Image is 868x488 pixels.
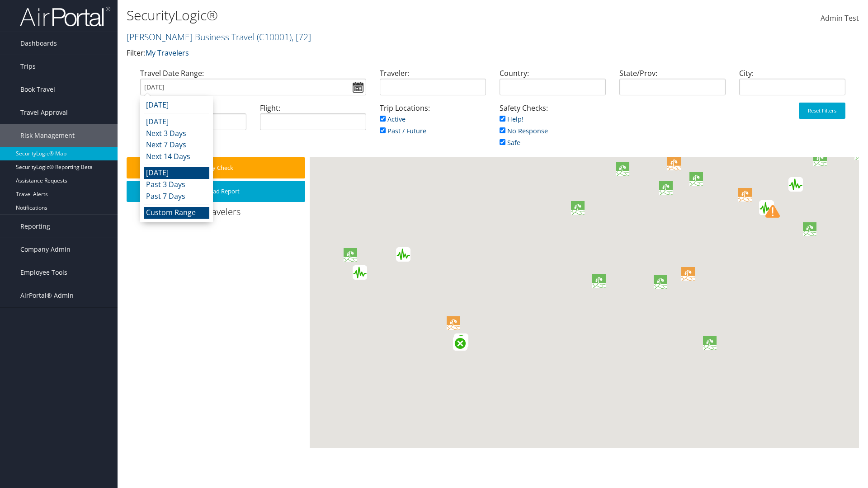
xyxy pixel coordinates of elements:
span: Employee Tools [20,261,67,284]
div: Travel Date Range: [133,68,373,103]
div: Safety Checks: [493,103,613,157]
span: Book Travel [20,78,55,101]
a: [PERSON_NAME] Business Travel [127,31,311,43]
div: City: [732,68,852,103]
p: Filter: [127,47,615,59]
div: Drought is on going in Afghanistan, Armenia, Azerbaijan, China, Iraq, Islamic Republic of Iran, K... [738,188,753,202]
li: Custom Range [144,207,209,219]
div: Drought is on going in The Bahamas, Belize, Cuba, Guatemala, Mexico [344,248,358,263]
div: Country: [493,68,613,103]
div: Drought is on going in China, Kazakhstan, Mongolia, Russia [813,152,828,167]
button: Download Report [127,181,305,202]
span: Risk Management [20,124,75,147]
div: Flight: [253,103,373,137]
span: AirPortal® Admin [20,284,74,307]
a: Active [380,115,406,123]
a: My Travelers [146,48,189,58]
div: Green earthquake alert (Magnitude 4.9M, Depth:48.769km) in Nicaragua 04/09/2025 20:03 UTC, 310 th... [353,265,367,280]
span: Trips [20,55,36,78]
li: [DATE] [144,99,209,111]
li: Next 14 Days [144,151,209,163]
span: ( C10001 ) [257,31,292,43]
a: Help! [500,115,524,123]
h1: SecurityLogic® [127,6,615,25]
div: Green forest fire alert in Brazil [454,333,468,348]
div: Drought is on going in Burkina Faso, Benin, Cote d'Ivoire, Ghana, Nigeria, Togo [592,274,607,289]
li: Past 3 Days [144,179,209,191]
a: Safe [500,138,520,147]
div: 0 Travelers [127,206,310,223]
div: Drought is on going in Ethiopia, Somalia [681,267,696,282]
div: Drought is on going in Algeria, Morocco [571,201,585,216]
a: No Response [500,127,548,135]
a: Admin Test [821,5,859,33]
div: Green earthquake alert (Magnitude 4.5M, Depth:10km) in Afghanistan 04/09/2025 18:28 UTC, 9.4 mill... [759,201,774,215]
div: Drought is on going in Moldova, Russia, Ukraine [667,157,682,171]
span: Admin Test [821,13,859,23]
div: Air/Hotel/Rail: [133,103,253,137]
a: Past / Future [380,127,426,135]
li: [DATE] [144,116,209,128]
div: Drought is on going in Bolivia, Brazil [447,316,461,331]
button: Safety Check [127,157,305,178]
span: Travel Approval [20,101,68,124]
div: Traveler: [373,68,493,103]
span: Company Admin [20,238,71,261]
div: Drought is on going in Georgia, Russia [689,172,704,187]
li: Past 7 Days [144,191,209,202]
div: State/Prov: [613,68,732,103]
li: Next 3 Days [144,128,209,140]
button: Reset Filters [799,103,845,119]
li: Next 7 Days [144,139,209,151]
div: Drought is on going in Democratic Republic of Congo, Central African Republic, Eritrea, Ethiopia,... [654,275,668,290]
div: Drought is on going in Albania, Austria, Bosnia & Herzegovina, Bulgaria, France, Croatia, Hungary... [616,162,630,177]
span: , [ 72 ] [292,31,311,43]
span: Dashboards [20,32,57,55]
img: airportal-logo.png [20,6,110,27]
span: Reporting [20,215,50,238]
div: Trip Locations: [373,103,493,145]
div: Green earthquake alert (Magnitude 5.2M, Depth:9.071km) in Afghanistan 05/09/2025 01:30 UTC, 10.5 ... [759,201,774,215]
div: Drought is on going in Madagascar [703,336,717,351]
div: Green earthquake alert (Magnitude 4.7M, Depth:10km) in China 04/09/2025 07:15 UTC, 1.1 million in... [788,177,803,192]
li: [DATE] [144,167,209,179]
div: Drought is on going in Bangladesh, Bhutan, China, India, Nepal [803,222,817,237]
div: Green forest fire alert in Brazil [453,336,467,351]
div: Drought is on going in Bulgaria, Türkiye [659,181,674,196]
div: Green earthquake alert (Magnitude 4.5M, Depth:10km) in Dominican Republic 04/09/2025 13:28 UTC, 7... [396,247,410,262]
